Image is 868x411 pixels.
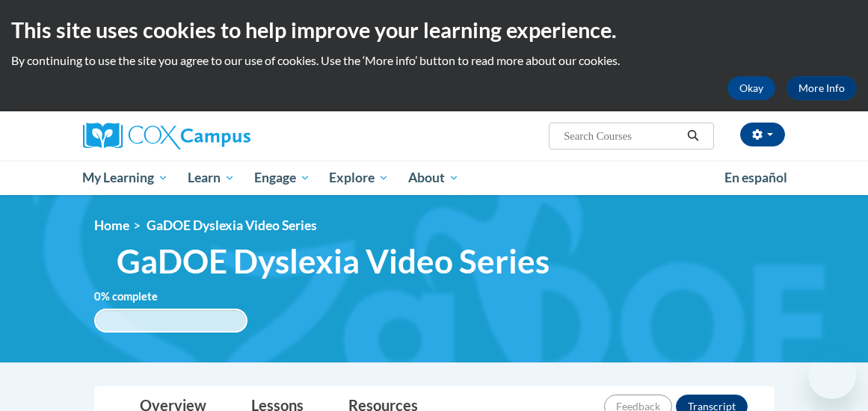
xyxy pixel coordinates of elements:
a: En español [715,162,797,194]
span: Explore [329,169,389,187]
label: % complete [94,288,180,305]
a: Explore [319,161,398,195]
h2: This site uses cookies to help improve your learning experience. [11,15,857,45]
a: About [398,161,469,195]
span: GaDOE Dyslexia Video Series [147,217,317,233]
p: By continuing to use the site you agree to our use of cookies. Use the ‘More info’ button to read... [11,52,857,69]
a: Home [94,217,129,233]
iframe: Button to launch messaging window [808,351,856,399]
input: Search Courses [562,127,682,145]
span: Engage [254,169,310,187]
a: Cox Campus [83,123,302,149]
span: Learn [188,169,235,187]
a: My Learning [73,161,179,195]
span: About [408,169,459,187]
button: Search [682,127,704,145]
button: Account Settings [740,123,785,146]
img: Cox Campus [83,123,250,149]
div: Main menu [72,161,797,195]
span: My Learning [82,169,168,187]
a: Engage [244,161,320,195]
a: Learn [178,161,244,195]
button: Okay [727,76,775,100]
span: GaDOE Dyslexia Video Series [117,241,550,281]
span: 0 [94,290,101,303]
span: En español [724,170,787,185]
a: More Info [787,76,857,100]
